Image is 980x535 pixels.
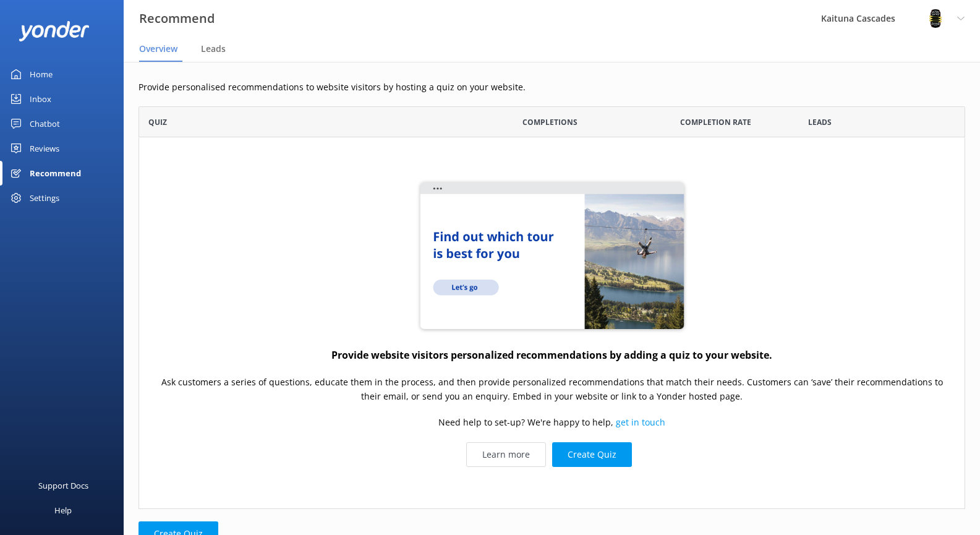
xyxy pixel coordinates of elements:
img: 802-1755650174.png [926,9,945,28]
div: Support Docs [38,473,88,498]
span: Leads [808,116,832,128]
div: Settings [30,186,59,210]
a: get in touch [616,417,665,429]
span: Completion Rate [680,116,751,128]
p: Ask customers a series of questions, educate them in the process, and then provide personalized r... [151,376,952,404]
div: Chatbot [30,111,60,136]
div: grid [138,137,965,508]
div: Help [54,498,72,523]
span: Overview [139,43,177,55]
h3: Recommend [139,9,215,28]
span: Leads [201,43,226,55]
div: Inbox [30,87,51,111]
div: Recommend [30,161,81,186]
div: Home [30,62,53,87]
button: Create Quiz [552,442,632,467]
span: Quiz [148,116,167,128]
img: quiz-website... [416,179,688,334]
span: Completions [522,116,577,128]
div: Reviews [30,136,59,161]
p: Provide personalised recommendations to website visitors by hosting a quiz on your website. [138,80,965,94]
img: yonder-white-logo.png [19,21,90,41]
a: Learn more [466,442,546,467]
h4: Provide website visitors personalized recommendations by adding a quiz to your website. [331,348,772,364]
p: Need help to set-up? We're happy to help, [438,416,665,430]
